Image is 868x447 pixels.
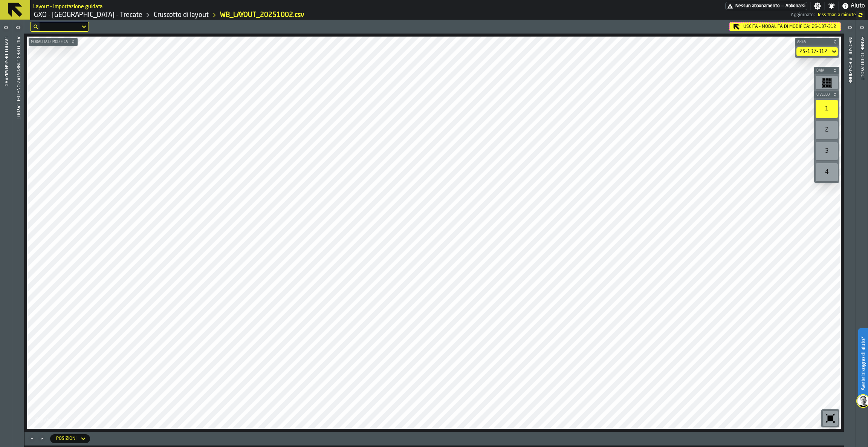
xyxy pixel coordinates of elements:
div: button-toolbar-undefined [821,409,839,427]
div: 3 [816,142,838,160]
header: Aiuto per l'impostazione del layout [12,20,24,447]
div: button-toolbar-undefined [814,141,839,162]
label: button-toggle-undefined [856,11,865,20]
a: logo-header [29,412,71,427]
div: 4 [816,163,838,181]
span: Abbonarsi [785,3,805,9]
div: DropdownMenuValue-2S-137-312 [796,47,838,56]
span: Livello [815,93,831,97]
span: Nessun abbonamento [735,3,780,9]
div: DropdownMenuValue-locations [50,434,90,443]
span: Aiuto [851,2,865,11]
div: button-toolbar-undefined [814,119,839,141]
div: button-toolbar-undefined [814,98,839,119]
div: button-toolbar-undefined [814,162,839,183]
label: button-toggle-Aperto [1,21,11,35]
a: link-to-/wh/i/7274009e-5361-4e21-8e36-7045ee840609/pricing/ [725,2,807,10]
div: Info sulla posizione [847,35,853,445]
label: button-toggle-Aperto [13,21,23,35]
div: Pannello di layout [859,35,865,445]
button: button- [814,67,839,74]
div: button-toolbar-undefined [814,74,839,91]
button: Minimize [37,435,46,442]
div: DropdownMenuValue-locations [56,436,76,441]
div: DropdownMenuValue-2S-137-312 [799,49,827,55]
label: button-toggle-Impostazioni [811,2,824,10]
button: button- [29,38,78,46]
button: Maximize [28,435,37,442]
a: link-to-/wh/i/7274009e-5361-4e21-8e36-7045ee840609/designer [154,11,209,19]
div: hide filter [34,24,38,29]
span: 07/10/2025, 15:43:04 [818,12,856,18]
label: button-toggle-Aperto [845,21,855,35]
span: Area [796,40,831,44]
span: — [781,3,784,9]
div: Layout Design Wizard [3,35,9,445]
label: Avete bisogno di aiuto? [859,329,867,398]
a: link-to-/wh/i/7274009e-5361-4e21-8e36-7045ee840609/import/layout/a440ea03-0157-4686-90f1-068cc1ad... [220,11,304,19]
div: Abbonamento al menu [725,2,807,10]
span: Aggiornato: [791,12,815,18]
span: 2S-137-312 [812,24,836,29]
label: button-toggle-Aiuto [839,2,868,11]
label: button-toggle-Notifiche [825,2,838,10]
h2: Sub Title [33,2,102,10]
header: Info sulla posizione [844,20,856,447]
div: 2 [816,121,838,139]
div: Aiuto per l'impostazione del layout [15,35,21,445]
header: Pannello di layout [856,20,868,447]
button: button- [795,38,839,46]
span: Modalità di modifica [29,40,69,44]
label: button-toggle-Aperto [857,21,867,35]
span: Baia [815,69,831,73]
div: 1 [816,100,838,118]
svg: Azzeramento dello zoom e della posizione [824,412,836,424]
div: Uscita - Modalità di Modifica: [729,22,841,31]
nav: Breadcrumb [33,11,412,20]
button: button- [814,91,839,98]
a: link-to-/wh/i/7274009e-5361-4e21-8e36-7045ee840609 [34,11,142,19]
